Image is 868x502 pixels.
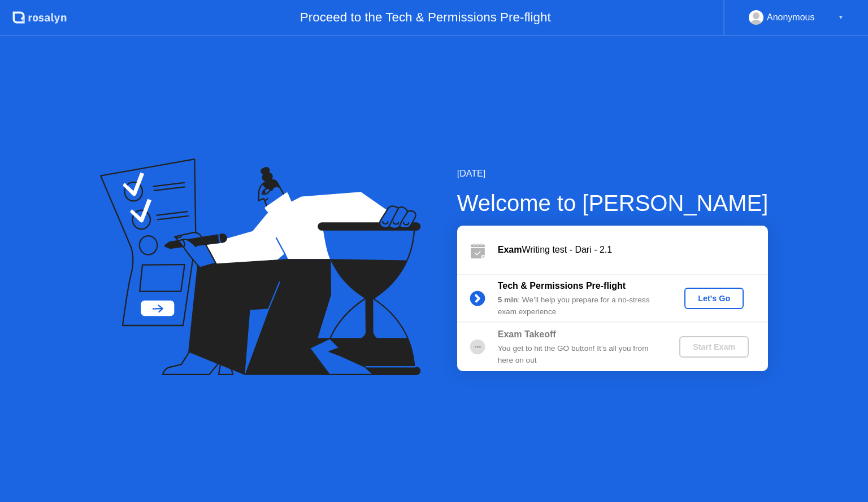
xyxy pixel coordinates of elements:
div: ▼ [838,10,844,25]
b: 5 min [498,296,518,304]
div: : We’ll help you prepare for a no-stress exam experience [498,294,661,318]
b: Exam Takeoff [498,329,556,339]
div: Writing test - Dari - 2.1 [498,243,768,257]
div: Start Exam [684,342,744,351]
div: Welcome to [PERSON_NAME] [457,186,769,220]
b: Exam [498,245,522,254]
button: Let's Go [684,288,744,309]
b: Tech & Permissions Pre-flight [498,281,626,290]
button: Start Exam [679,336,749,358]
div: You get to hit the GO button! It’s all you from here on out [498,343,661,366]
div: Anonymous [767,10,815,25]
div: Let's Go [689,294,739,303]
div: [DATE] [457,167,769,180]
